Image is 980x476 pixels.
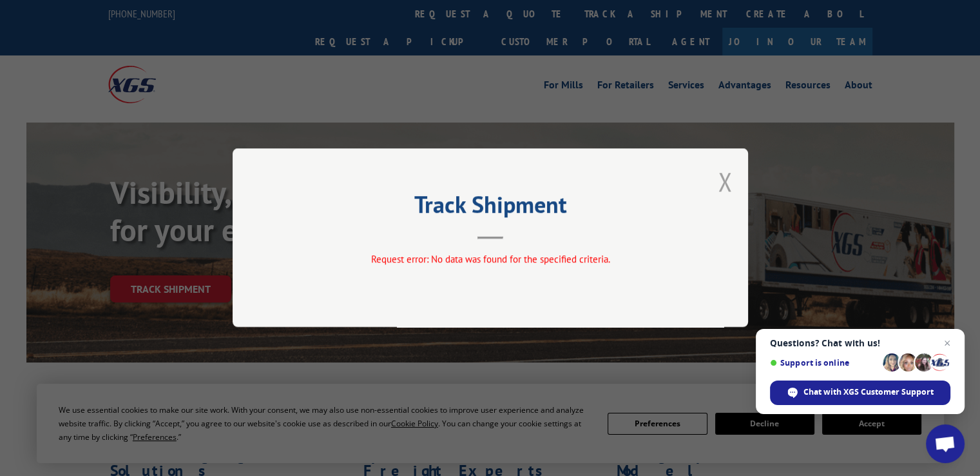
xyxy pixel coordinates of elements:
span: Close chat [939,335,955,351]
button: Close modal [718,164,732,199]
h2: Track Shipment [297,195,684,220]
div: Chat with XGS Customer Support [770,381,950,405]
span: Questions? Chat with us! [770,338,950,348]
span: Request error: No data was found for the specified criteria. [370,253,610,266]
span: Support is online [770,358,878,368]
span: Chat with XGS Customer Support [803,386,934,398]
div: Open chat [926,424,965,463]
